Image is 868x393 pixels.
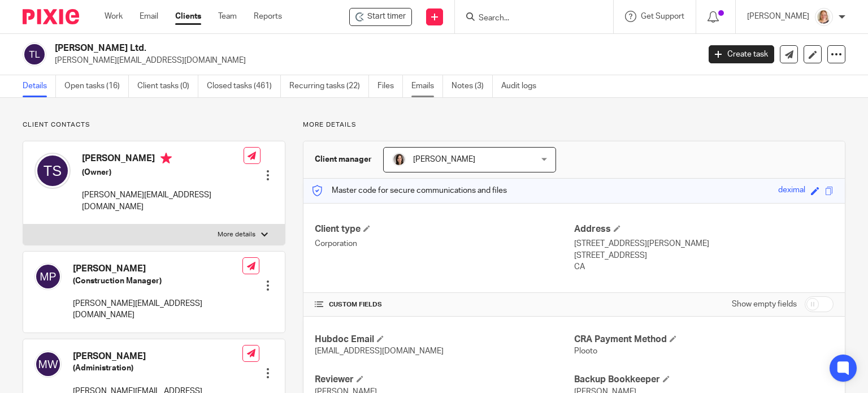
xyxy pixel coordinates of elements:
img: Pixie [23,9,79,24]
p: [PERSON_NAME][EMAIL_ADDRESS][DOMAIN_NAME] [82,189,244,213]
h5: (Administration) [73,362,242,374]
a: Create task [709,45,774,63]
p: [STREET_ADDRESS] [574,250,834,261]
p: [PERSON_NAME][EMAIL_ADDRESS][DOMAIN_NAME] [55,55,692,66]
span: Get Support [641,12,684,20]
span: Plooto [574,347,597,355]
a: Reports [254,11,282,22]
img: svg%3E [34,263,62,290]
h4: [PERSON_NAME] [73,351,242,362]
div: TG Schulz Ltd. [349,8,412,26]
input: Search [478,14,579,24]
a: Notes (3) [452,75,493,97]
a: Team [218,11,237,22]
img: svg%3E [34,351,62,378]
span: Start timer [367,11,406,23]
a: Files [377,75,403,97]
p: Client contacts [23,120,285,129]
h4: Address [574,223,834,235]
a: Recurring tasks (22) [289,75,369,97]
h4: Client type [315,223,574,235]
h4: Backup Bookkeeper [574,374,834,386]
a: Audit logs [501,75,545,97]
img: Screenshot%202025-09-16%20114050.png [815,8,833,26]
h5: (Construction Manager) [73,275,242,287]
a: Closed tasks (461) [207,75,281,97]
p: [PERSON_NAME][EMAIL_ADDRESS][DOMAIN_NAME] [73,298,242,321]
p: [PERSON_NAME] [747,11,809,22]
h4: Hubdoc Email [315,334,574,346]
a: Open tasks (16) [64,75,129,97]
h3: Client manager [315,154,372,165]
p: More details [303,120,845,129]
h4: [PERSON_NAME] [82,153,244,167]
a: Details [23,75,56,97]
p: [STREET_ADDRESS][PERSON_NAME] [574,238,834,249]
h4: [PERSON_NAME] [73,263,242,275]
img: svg%3E [34,153,71,189]
p: Corporation [315,238,574,249]
label: Show empty fields [732,299,797,310]
a: Clients [175,11,201,22]
h4: CUSTOM FIELDS [315,300,574,309]
p: More details [218,230,255,239]
a: Emails [411,75,443,97]
a: Email [140,11,158,22]
h4: Reviewer [315,374,574,386]
span: [PERSON_NAME] [413,156,475,163]
a: Client tasks (0) [137,75,198,97]
a: Work [105,11,123,22]
img: svg%3E [23,42,46,66]
h2: [PERSON_NAME] Ltd. [55,42,565,54]
p: CA [574,261,834,273]
p: Master code for secure communications and files [312,185,507,196]
span: [EMAIL_ADDRESS][DOMAIN_NAME] [315,347,444,355]
h4: CRA Payment Method [574,334,834,346]
img: Danielle%20photo.jpg [392,153,406,166]
h5: (Owner) [82,167,244,178]
div: deximal [778,184,805,197]
i: Primary [160,153,172,164]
